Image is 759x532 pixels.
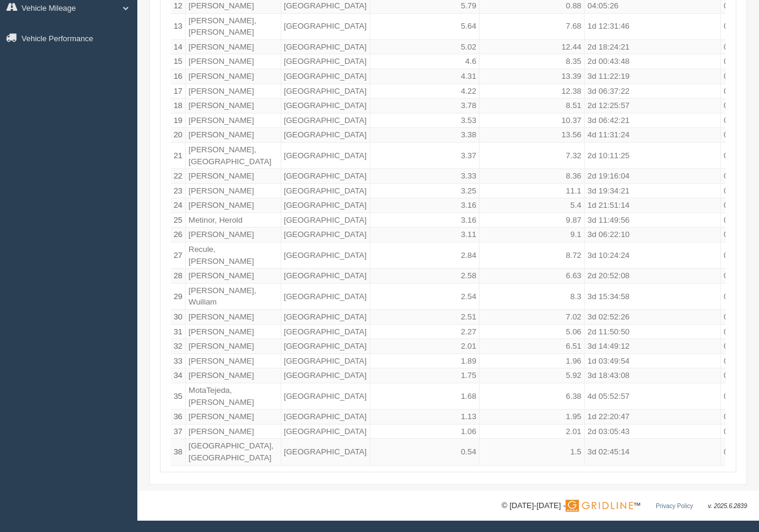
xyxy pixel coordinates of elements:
td: 3d 10:24:24 [585,242,721,269]
td: 3.33 [370,169,480,184]
td: 3.16 [370,198,480,213]
td: 29 [171,284,186,310]
td: 5.06 [480,325,585,340]
td: MotaTejeda, [PERSON_NAME] [186,383,281,410]
td: [PERSON_NAME] [186,99,281,113]
td: 24 [171,198,186,213]
td: 4.31 [370,69,480,84]
td: 28 [171,269,186,284]
td: 13.39 [480,69,585,84]
div: © [DATE]-[DATE] - ™ [502,500,747,512]
td: 8.3 [480,284,585,310]
td: 1.5 [480,439,585,465]
td: 36 [171,410,186,425]
td: 6.51 [480,339,585,354]
td: 2.27 [370,325,480,340]
td: 3.25 [370,184,480,199]
td: 31 [171,325,186,340]
td: [PERSON_NAME] [186,269,281,284]
td: [PERSON_NAME] [186,325,281,340]
td: [PERSON_NAME] [186,354,281,369]
td: [PERSON_NAME] [186,425,281,439]
td: 0.54 [370,439,480,465]
td: [GEOGRAPHIC_DATA] [281,128,370,143]
td: [GEOGRAPHIC_DATA] [281,143,370,169]
td: [GEOGRAPHIC_DATA] [281,99,370,113]
td: [GEOGRAPHIC_DATA] [281,310,370,325]
td: [GEOGRAPHIC_DATA] [281,54,370,69]
td: 3d 19:34:21 [585,184,721,199]
td: 3.16 [370,213,480,228]
td: 2d 00:43:48 [585,54,721,69]
td: [GEOGRAPHIC_DATA] [281,339,370,354]
td: 3.53 [370,113,480,128]
td: 4.22 [370,84,480,99]
td: [PERSON_NAME] [186,227,281,242]
td: [GEOGRAPHIC_DATA] [281,113,370,128]
img: Gridline [566,500,633,512]
td: 2.54 [370,284,480,310]
td: 1.06 [370,425,480,439]
td: [GEOGRAPHIC_DATA] [281,439,370,465]
td: 3d 15:34:58 [585,284,721,310]
td: 2d 18:24:21 [585,40,721,55]
td: 35 [171,383,186,410]
td: [GEOGRAPHIC_DATA] [281,169,370,184]
td: 3.11 [370,227,480,242]
td: 19 [171,113,186,128]
td: 3d 18:43:08 [585,368,721,383]
td: 9.87 [480,213,585,228]
td: [PERSON_NAME] [186,184,281,199]
td: 1.95 [480,410,585,425]
td: [GEOGRAPHIC_DATA] [281,383,370,410]
td: 3d 11:49:56 [585,213,721,228]
td: 22 [171,169,186,184]
td: 1.68 [370,383,480,410]
td: 32 [171,339,186,354]
td: [PERSON_NAME] [186,54,281,69]
td: [PERSON_NAME] [186,40,281,55]
td: 5.64 [370,14,480,40]
td: 14 [171,40,186,55]
td: [PERSON_NAME] [186,169,281,184]
td: 30 [171,310,186,325]
td: 1.96 [480,354,585,369]
td: 2.51 [370,310,480,325]
td: 1.13 [370,410,480,425]
td: 4d 11:31:24 [585,128,721,143]
td: 26 [171,227,186,242]
td: [GEOGRAPHIC_DATA] [281,227,370,242]
td: [PERSON_NAME] [186,113,281,128]
td: 3d 06:22:10 [585,227,721,242]
td: 7.02 [480,310,585,325]
td: 3d 06:42:21 [585,113,721,128]
td: 20 [171,128,186,143]
td: 21 [171,143,186,169]
td: 2.84 [370,242,480,269]
td: [PERSON_NAME], [PERSON_NAME] [186,14,281,40]
td: 3.37 [370,143,480,169]
span: v. 2025.6.2839 [708,503,747,509]
td: 6.38 [480,383,585,410]
td: 2d 20:52:08 [585,269,721,284]
td: 12.44 [480,40,585,55]
td: 16 [171,69,186,84]
td: 23 [171,184,186,199]
td: [GEOGRAPHIC_DATA] [281,198,370,213]
td: [PERSON_NAME] [186,310,281,325]
td: 3d 06:37:22 [585,84,721,99]
td: 2.01 [480,425,585,439]
td: 3.38 [370,128,480,143]
td: Recule, [PERSON_NAME] [186,242,281,269]
td: 2d 03:05:43 [585,425,721,439]
td: [GEOGRAPHIC_DATA] [281,269,370,284]
td: [PERSON_NAME], [GEOGRAPHIC_DATA] [186,143,281,169]
td: 25 [171,213,186,228]
td: [GEOGRAPHIC_DATA] [281,14,370,40]
td: [PERSON_NAME], Wuiliam [186,284,281,310]
td: [GEOGRAPHIC_DATA] [281,242,370,269]
td: 13 [171,14,186,40]
td: 2d 11:50:50 [585,325,721,340]
td: Metinor, Herold [186,213,281,228]
td: 8.51 [480,99,585,113]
